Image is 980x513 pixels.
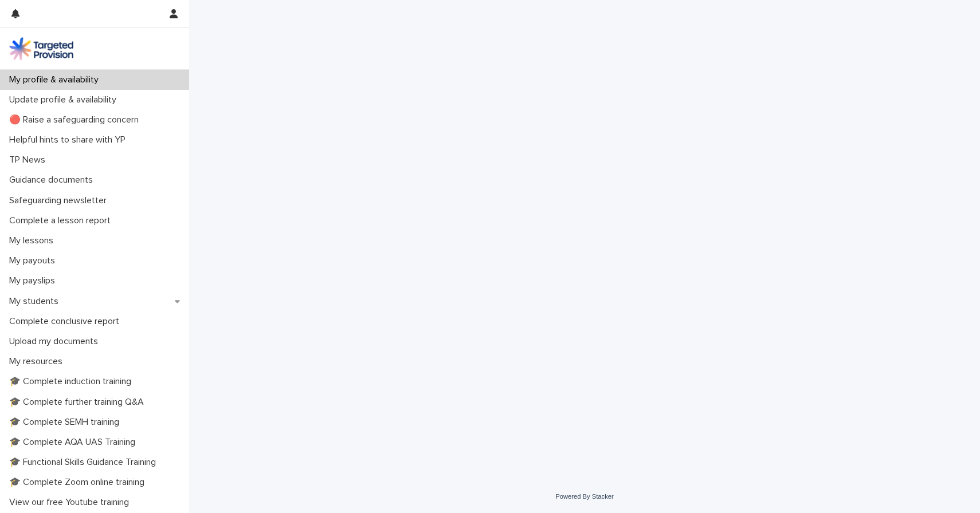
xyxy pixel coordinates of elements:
[5,115,148,125] p: 🔴 Raise a safeguarding concern
[555,493,613,500] a: Powered By Stacker
[5,74,108,85] p: My profile & availability
[5,356,72,367] p: My resources
[5,94,126,105] p: Update profile & availability
[5,296,68,307] p: My students
[5,457,165,468] p: 🎓 Functional Skills Guidance Training
[5,195,116,206] p: Safeguarding newsletter
[5,497,138,508] p: View our free Youtube training
[5,135,135,145] p: Helpful hints to share with YP
[5,397,153,408] p: 🎓 Complete further training Q&A
[5,155,54,165] p: TP News
[5,316,128,327] p: Complete conclusive report
[5,437,144,448] p: 🎓 Complete AQA UAS Training
[5,175,102,186] p: Guidance documents
[5,376,140,387] p: 🎓 Complete induction training
[5,336,107,347] p: Upload my documents
[5,417,128,428] p: 🎓 Complete SEMH training
[5,235,62,246] p: My lessons
[5,215,120,226] p: Complete a lesson report
[5,477,154,488] p: 🎓 Complete Zoom online training
[9,37,73,60] img: M5nRWzHhSzIhMunXDL62
[5,255,64,266] p: My payouts
[5,275,64,286] p: My payslips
